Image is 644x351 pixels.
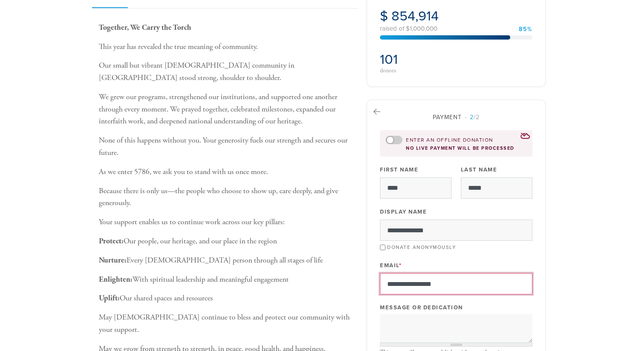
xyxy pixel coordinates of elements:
label: Display Name [380,208,427,216]
label: First Name [380,166,418,174]
div: donors [380,68,454,74]
label: Enter an offline donation [406,137,493,144]
label: Email [380,262,402,269]
label: Message or dedication [380,304,463,311]
p: May [DEMOGRAPHIC_DATA] continue to bless and protect our community with your support. [99,311,354,336]
p: We grew our programs, strengthened our institutions, and supported one another through every mome... [99,91,354,128]
p: As we enter 5786, we ask you to stand with us once more. [99,166,354,178]
div: raised of $1,000,000 [380,26,532,32]
div: 85% [519,26,532,32]
label: Last Name [461,166,497,174]
div: no live payment will be processed [385,146,527,151]
p: With spiritual leadership and meaningful engagement [99,274,354,286]
p: None of this happens without you. Your generosity fuels our strength and secures our future. [99,134,354,159]
div: Payment [380,113,532,122]
b: Protect: [99,236,124,246]
span: 2 [470,114,474,121]
p: Because there is only us—the people who choose to show up, care deeply, and give generously. [99,185,354,210]
span: This field is required. [399,262,402,269]
b: Enlighten: [99,274,132,284]
p: Your support enables us to continue work across our key pillars: [99,216,354,228]
p: Every [DEMOGRAPHIC_DATA] person through all stages of life [99,254,354,267]
label: Donate Anonymously [387,244,456,250]
b: Uplift: [99,293,120,303]
span: $ [380,8,388,24]
b: Nurture: [99,255,126,265]
span: 854,914 [391,8,439,24]
h2: 101 [380,51,454,68]
p: Our shared spaces and resources [99,292,354,305]
span: /2 [465,114,480,121]
b: Together, We Carry the Torch [99,23,191,32]
p: Our small but vibrant [DEMOGRAPHIC_DATA] community in [GEOGRAPHIC_DATA] stood strong, shoulder to... [99,60,354,84]
p: This year has revealed the true meaning of community. [99,41,354,53]
p: Our people, our heritage, and our place in the region [99,235,354,248]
